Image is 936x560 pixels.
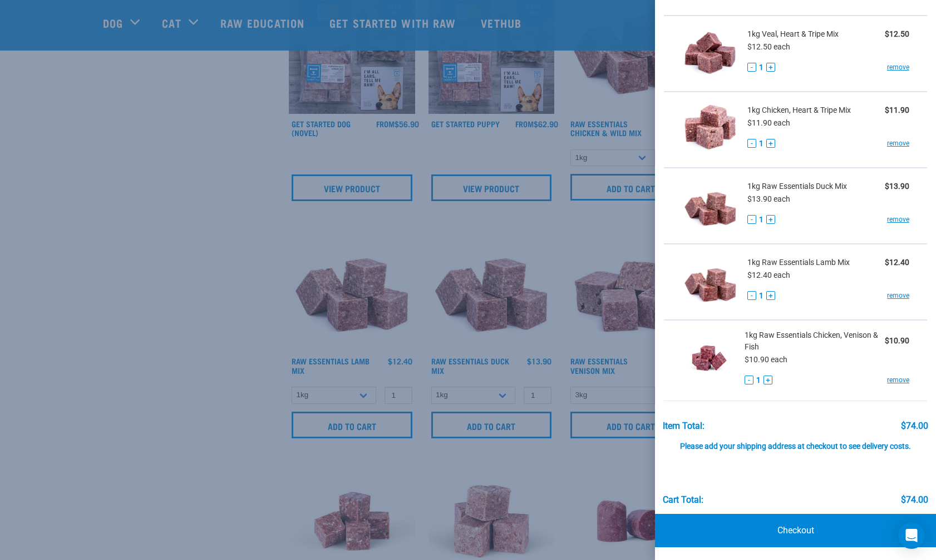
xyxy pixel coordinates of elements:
a: remove [887,214,909,224]
strong: $11.90 [885,106,909,114]
span: 1kg Raw Essentials Duck Mix [747,181,847,192]
a: remove [887,291,909,301]
span: 1 [759,138,763,149]
span: $12.50 each [747,42,790,51]
div: Cart total: [663,495,703,505]
button: - [747,63,756,72]
span: 1kg Raw Essentials Lamb Mix [747,257,850,268]
span: 1 [756,374,761,386]
div: $74.00 [901,495,928,505]
img: Veal, Heart & Tripe Mix [682,25,739,82]
button: - [747,291,756,300]
strong: $12.40 [885,258,909,267]
div: Item Total: [663,421,705,431]
div: $74.00 [901,421,928,431]
a: remove [887,138,909,148]
span: $11.90 each [747,118,790,127]
span: $12.40 each [747,271,790,279]
strong: $13.90 [885,182,909,191]
a: remove [887,62,909,72]
img: Raw Essentials Duck Mix [682,177,739,234]
button: + [763,376,772,384]
strong: $10.90 [885,336,909,345]
span: 1kg Chicken, Heart & Tripe Mix [747,104,851,116]
a: remove [887,375,909,385]
img: Chicken, Heart & Tripe Mix [682,101,739,158]
button: - [745,376,753,384]
div: Open Intercom Messenger [898,522,925,549]
span: 1kg Veal, Heart & Tripe Mix [747,28,839,40]
span: 1kg Raw Essentials Chicken, Venison & Fish [745,329,885,353]
button: + [766,63,775,72]
span: $10.90 each [745,355,787,364]
span: 1 [759,62,763,73]
img: Raw Essentials Lamb Mix [682,253,739,311]
strong: $12.50 [885,29,909,38]
button: - [747,215,756,224]
a: Checkout [655,514,936,547]
button: + [766,139,775,148]
span: 1 [759,214,763,226]
div: Please add your shipping address at checkout to see delivery costs. [663,431,928,451]
span: $13.90 each [747,194,790,203]
span: 1 [759,290,763,302]
button: + [766,291,775,300]
button: + [766,215,775,224]
img: Raw Essentials Chicken, Venison & Fish [682,329,736,387]
button: - [747,139,756,148]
